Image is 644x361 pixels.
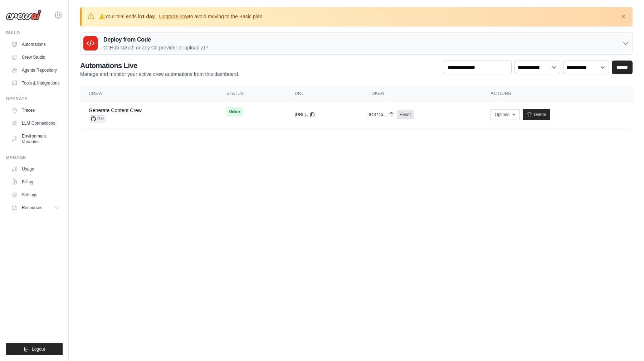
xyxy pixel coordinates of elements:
[142,14,155,19] strong: 1 day
[6,30,63,36] div: Build
[6,155,63,160] div: Manage
[6,10,42,20] img: Logo
[9,77,63,89] a: Tools & Integrations
[99,13,264,20] p: Your trial ends in . to avoid moving to the Basic plan.
[397,110,414,119] a: Reset
[89,107,142,113] a: Generate Content Crew
[80,61,239,71] h2: Automations Live
[226,107,243,117] span: Online
[9,176,63,188] a: Billing
[9,163,63,175] a: Usage
[103,35,209,44] h3: Deploy from Code
[482,86,633,101] th: Actions
[9,105,63,116] a: Traces
[286,86,360,101] th: URL
[99,14,105,19] strong: ⚠️
[103,44,209,51] p: GitHub OAuth or any Git provider or upload ZIP
[491,109,519,120] button: Options
[9,64,63,76] a: Agents Repository
[218,86,286,101] th: Status
[22,205,42,211] span: Resources
[369,112,394,117] button: 84374b...
[159,14,189,19] a: Upgrade now
[9,130,63,148] a: Environment Variables
[9,117,63,129] a: LLM Connections
[32,346,45,352] span: Logout
[80,86,218,101] th: Crew
[9,202,63,213] button: Resources
[89,115,106,122] span: GH
[9,52,63,63] a: Crew Studio
[6,343,63,355] button: Logout
[9,39,63,50] a: Automations
[6,96,63,102] div: Operate
[9,189,63,201] a: Settings
[80,71,239,78] p: Manage and monitor your active crew automations from this dashboard.
[360,86,482,101] th: Token
[523,109,550,120] a: Delete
